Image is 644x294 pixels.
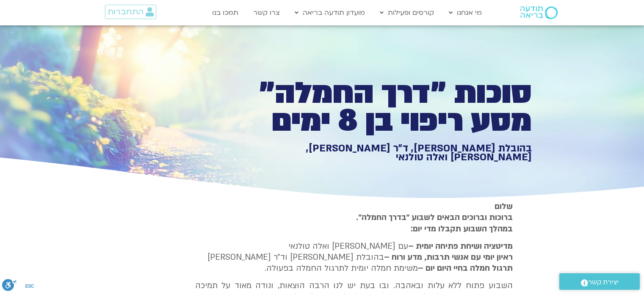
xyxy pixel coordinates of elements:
a: התחברות [105,5,156,19]
a: צרו קשר [249,5,284,21]
b: ראיון יומי עם אנשי תרבות, מדע ורוח – [384,252,513,263]
p: עם [PERSON_NAME] ואלה טולנאי בהובלת [PERSON_NAME] וד״ר [PERSON_NAME] משימת חמלה יומית לתרגול החמל... [195,241,513,274]
a: מועדון תודעה בריאה [290,5,369,21]
h1: בהובלת [PERSON_NAME], ד״ר [PERSON_NAME], [PERSON_NAME] ואלה טולנאי [238,144,532,162]
a: תמכו בנו [208,5,243,21]
a: יצירת קשר [559,273,640,290]
a: קורסים ופעילות [376,5,438,21]
img: תודעה בריאה [520,6,558,19]
b: תרגול חמלה בחיי היום יום – [418,263,513,274]
strong: ברוכות וברוכים הבאים לשבוע ״בדרך החמלה״. במהלך השבוע תקבלו מדי יום: [356,212,513,234]
strong: מדיטציה ושיחת פתיחה יומית – [408,241,513,252]
span: התחברות [108,7,144,16]
span: יצירת קשר [588,277,619,288]
strong: שלום [495,201,513,212]
a: מי אנחנו [445,5,486,21]
h1: סוכות ״דרך החמלה״ מסע ריפוי בן 8 ימים [238,80,532,135]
